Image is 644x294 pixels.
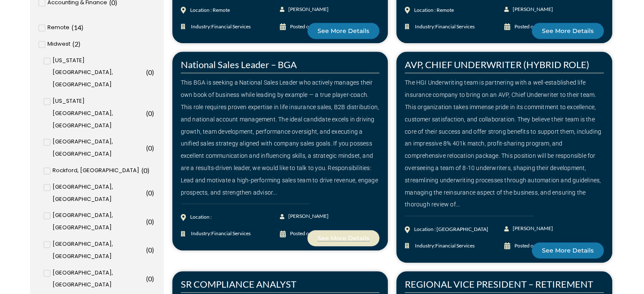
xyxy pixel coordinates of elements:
span: 0 [148,275,152,283]
a: See More Details [307,230,379,246]
span: ( [146,68,148,76]
span: [GEOGRAPHIC_DATA], [GEOGRAPHIC_DATA] [53,209,144,234]
span: ( [146,275,148,283]
a: [PERSON_NAME] [504,223,554,235]
span: [PERSON_NAME] [511,223,553,235]
a: See More Details [532,242,604,258]
span: ( [72,23,74,31]
span: ) [81,23,83,31]
a: SR COMPLIANCE ANALYST [181,278,296,290]
span: 2 [75,40,78,48]
div: Location : [190,211,212,223]
span: ( [141,166,144,174]
span: ) [152,246,154,254]
a: [PERSON_NAME] [280,3,329,16]
span: ) [152,189,154,197]
div: Location : Remote [190,4,230,16]
span: See More Details [318,28,369,34]
div: The HGI Underwriting team is partnering with a well-established life insurance company to bring o... [405,77,604,211]
span: 0 [148,217,152,225]
span: See More Details [542,247,594,253]
span: Remote [47,22,69,34]
span: 0 [148,68,152,76]
span: ) [152,275,154,283]
span: ) [152,217,154,225]
span: ( [146,189,148,197]
span: [PERSON_NAME] [511,3,553,16]
span: Rockford, [GEOGRAPHIC_DATA] [53,165,139,177]
span: 0 [148,109,152,117]
span: ) [152,144,154,152]
span: 0 [148,246,152,254]
span: ) [147,166,149,174]
div: This BGA is seeking a National Sales Leader who actively manages their own book of business while... [181,77,380,198]
div: Location : [GEOGRAPHIC_DATA] [414,223,488,236]
a: [PERSON_NAME] [504,3,554,16]
span: 0 [144,166,147,174]
span: Midwest [47,38,70,50]
span: [GEOGRAPHIC_DATA], [GEOGRAPHIC_DATA] [53,136,144,160]
span: 14 [74,23,81,31]
span: [GEOGRAPHIC_DATA], [GEOGRAPHIC_DATA] [53,238,144,263]
span: [US_STATE][GEOGRAPHIC_DATA], [GEOGRAPHIC_DATA] [53,55,144,91]
span: ) [78,40,80,48]
a: National Sales Leader – BGA [181,59,297,70]
span: [US_STATE][GEOGRAPHIC_DATA], [GEOGRAPHIC_DATA] [53,95,144,132]
a: [PERSON_NAME] [280,210,329,223]
span: [GEOGRAPHIC_DATA], [GEOGRAPHIC_DATA] [53,181,144,206]
div: Location : Remote [414,4,454,16]
a: See More Details [307,23,379,39]
span: ( [146,109,148,117]
span: ) [152,109,154,117]
span: [PERSON_NAME] [286,210,329,223]
span: 0 [148,189,152,197]
span: [GEOGRAPHIC_DATA], [GEOGRAPHIC_DATA] [53,267,144,291]
span: ( [146,217,148,225]
a: REGIONAL VICE PRESIDENT – RETIREMENT [405,278,593,290]
span: 0 [148,144,152,152]
span: ( [146,246,148,254]
span: ( [146,144,148,152]
a: See More Details [532,23,604,39]
span: ) [152,68,154,76]
span: [PERSON_NAME] [286,3,329,16]
span: ( [72,40,75,48]
span: See More Details [542,28,594,34]
span: See More Details [318,235,369,241]
a: AVP, CHIEF UNDERWRITER (HYBRID ROLE) [405,59,589,70]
